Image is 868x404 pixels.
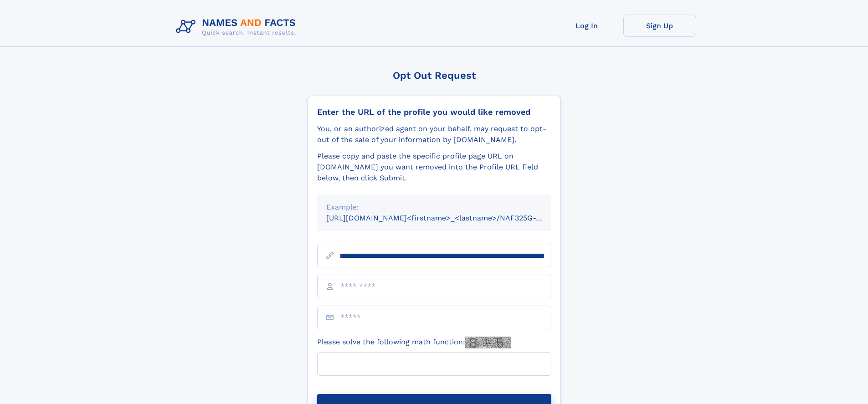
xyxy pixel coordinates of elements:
[308,70,561,81] div: Opt Out Request
[317,107,551,117] div: Enter the URL of the profile you would like removed
[623,15,696,37] a: Sign Up
[326,214,569,222] small: [URL][DOMAIN_NAME]<firstname>_<lastname>/NAF325G-xxxxxxxx
[317,123,551,145] div: You, or an authorized agent on your behalf, may request to opt-out of the sale of your informatio...
[317,337,511,348] label: Please solve the following math function:
[172,15,303,39] img: Logo Names and Facts
[317,151,551,184] div: Please copy and paste the specific profile page URL on [DOMAIN_NAME] you want removed into the Pr...
[326,202,542,213] div: Example:
[550,15,623,37] a: Log In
